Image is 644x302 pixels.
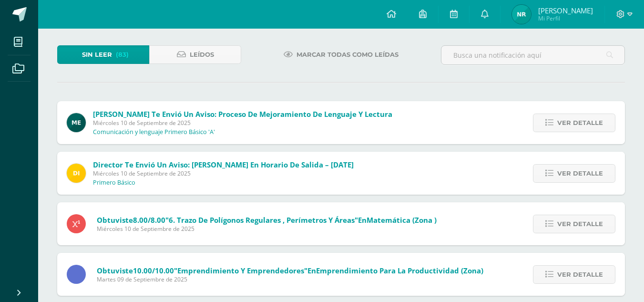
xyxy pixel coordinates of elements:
[97,266,483,275] span: Obtuviste en
[82,46,112,63] span: Sin leer
[67,113,86,132] img: e5319dee200a4f57f0a5ff00aaca67bb.png
[93,179,135,187] p: Primero Básico
[296,46,399,63] span: Marcar todas como leídas
[149,45,241,64] a: Leídos
[93,109,392,119] span: [PERSON_NAME] te envió un aviso: Proceso de mejoramiento de Lenguaje y Lectura
[557,266,603,283] span: Ver detalle
[316,266,483,275] span: Emprendimiento para la Productividad (zona)
[57,45,149,64] a: Sin leer(83)
[133,215,165,225] span: 8.00/8.00
[538,14,593,22] span: Mi Perfil
[133,266,174,275] span: 10.00/10.00
[557,215,603,233] span: Ver detalle
[97,215,437,225] span: Obtuviste en
[67,164,86,183] img: f0b35651ae50ff9c693c4cbd3f40c4bb.png
[93,119,392,127] span: Miércoles 10 de Septiembre de 2025
[441,46,624,64] input: Busca una notificación aquí
[557,165,603,182] span: Ver detalle
[116,46,129,63] span: (83)
[97,225,437,233] span: Miércoles 10 de Septiembre de 2025
[272,45,410,64] a: Marcar todas como leídas
[190,46,214,63] span: Leídos
[165,215,358,225] span: "6. Trazo de polígonos regulares , perímetros y áreas"
[93,169,354,177] span: Miércoles 10 de Septiembre de 2025
[557,114,603,132] span: Ver detalle
[538,6,593,15] span: [PERSON_NAME]
[97,275,483,283] span: Martes 09 de Septiembre de 2025
[367,215,437,225] span: Matemática (Zona )
[174,266,307,275] span: "Emprendimiento y emprendedores"
[93,128,215,136] p: Comunicación y lenguaje Primero Básico 'A'
[512,5,531,24] img: 1627d95f32ca30408c832183417cdb7e.png
[93,160,354,169] span: Director te envió un aviso: [PERSON_NAME] en horario de salida – [DATE]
